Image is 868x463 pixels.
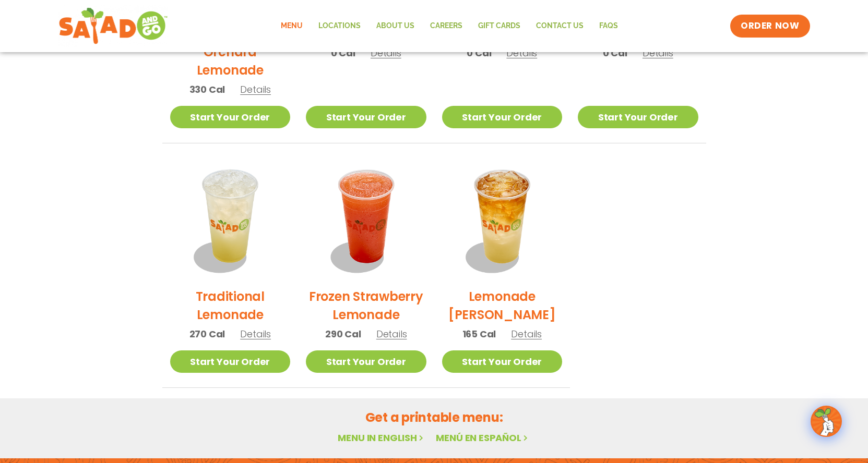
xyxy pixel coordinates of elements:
span: Details [240,83,271,96]
a: Menu [273,14,311,38]
span: 165 Cal [462,327,496,341]
img: new-SAG-logo-768×292 [58,5,169,47]
span: Details [371,46,401,59]
a: Start Your Order [442,350,563,373]
h2: Get a printable menu: [162,408,706,427]
img: Product photo for Lemonade Arnold Palmer [442,159,563,279]
img: Product photo for Traditional Lemonade [170,159,291,279]
a: Start Your Order [170,106,291,128]
span: Details [511,327,542,340]
h2: Lemonade [PERSON_NAME] [442,287,563,324]
a: ORDER NOW [730,15,810,38]
span: 0 Cal [603,46,627,60]
a: Start Your Order [578,106,698,128]
span: 0 Cal [467,46,491,60]
a: Menú en español [436,431,530,444]
a: Careers [422,14,470,38]
a: GIFT CARDS [470,14,528,38]
a: About Us [368,14,422,38]
img: Product photo for Frozen Strawberry Lemonade [306,159,426,279]
nav: Menu [273,14,626,38]
img: wpChatIcon [812,407,841,436]
span: Details [506,46,537,59]
a: Start Your Order [306,350,426,373]
h2: Frozen Strawberry Lemonade [306,287,426,324]
a: Menu in English [338,431,425,444]
span: 330 Cal [189,82,225,96]
span: 270 Cal [189,327,225,341]
a: Contact Us [528,14,591,38]
span: Details [643,46,673,59]
a: FAQs [591,14,626,38]
a: Start Your Order [170,350,291,373]
a: Start Your Order [442,106,563,128]
a: Start Your Order [306,106,426,128]
span: ORDER NOW [741,20,799,32]
a: Locations [311,14,368,38]
span: 0 Cal [331,46,355,60]
span: Details [376,327,407,340]
h2: Traditional Lemonade [170,287,291,324]
span: Details [240,327,271,340]
span: 290 Cal [325,327,361,341]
